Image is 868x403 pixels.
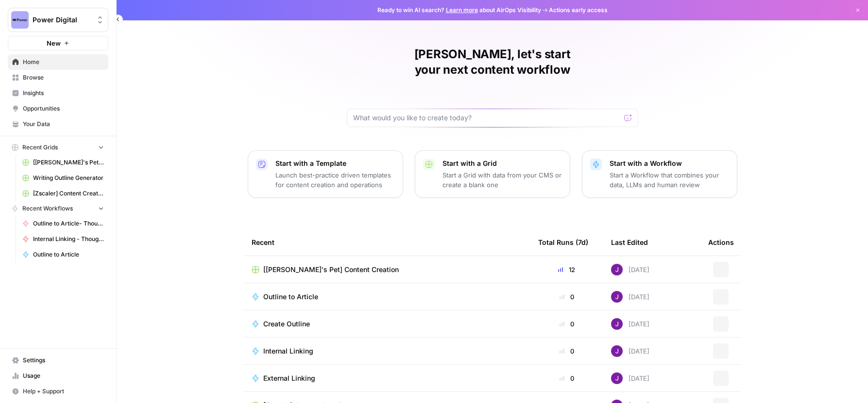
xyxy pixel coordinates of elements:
[610,170,729,190] p: Start a Workflow that combines your data, LLMs and human review
[538,292,596,302] div: 0
[8,54,108,70] a: Home
[611,372,649,384] div: [DATE]
[33,174,104,182] span: Writing Outline Generator
[377,6,541,15] span: Ready to win AI search? about AirOps Visibility
[33,235,104,243] span: Internal Linking - Thought Leadership
[275,170,395,190] p: Launch best-practice driven templates for content creation and operations
[23,89,104,97] span: Insights
[18,155,108,170] a: [[PERSON_NAME]'s Pet] Content Creation
[538,319,596,329] div: 0
[611,229,648,256] div: Last Edited
[611,318,623,330] img: nj1ssy6o3lyd6ijko0eoja4aphzn
[8,8,108,32] button: Workspace: Power Digital
[33,15,91,25] span: Power Digital
[18,186,108,201] a: [Zscaler] Content Creation
[8,384,108,399] button: Help + Support
[8,101,108,116] a: Opportunities
[8,201,108,216] button: Recent Workflows
[23,356,104,365] span: Settings
[263,373,315,383] span: External Linking
[33,189,104,198] span: [Zscaler] Content Creation
[538,265,596,274] div: 12
[22,143,58,152] span: Recent Grids
[23,387,104,396] span: Help + Support
[33,250,104,259] span: Outline to Article
[611,318,649,330] div: [DATE]
[263,319,310,329] span: Create Outline
[275,159,395,168] p: Start with a Template
[610,159,729,168] p: Start with a Workflow
[443,159,562,168] p: Start with a Grid
[252,265,523,274] a: [[PERSON_NAME]'s Pet] Content Creation
[708,229,734,256] div: Actions
[8,36,108,50] button: New
[23,73,104,82] span: Browse
[611,345,623,357] img: nj1ssy6o3lyd6ijko0eoja4aphzn
[611,291,623,303] img: nj1ssy6o3lyd6ijko0eoja4aphzn
[538,373,596,383] div: 0
[23,371,104,380] span: Usage
[582,150,737,198] button: Start with a WorkflowStart a Workflow that combines your data, LLMs and human review
[611,372,623,384] img: nj1ssy6o3lyd6ijko0eoja4aphzn
[538,346,596,356] div: 0
[263,265,399,274] span: [[PERSON_NAME]'s Pet] Content Creation
[611,291,649,303] div: [DATE]
[549,6,608,15] span: Actions early access
[8,353,108,368] a: Settings
[8,368,108,384] a: Usage
[33,158,104,167] span: [[PERSON_NAME]'s Pet] Content Creation
[11,11,29,29] img: Power Digital Logo
[8,85,108,101] a: Insights
[415,150,570,198] button: Start with a GridStart a Grid with data from your CMS or create a blank one
[347,47,638,78] h1: [PERSON_NAME], let's start your next content workflow
[18,231,108,247] a: Internal Linking - Thought Leadership
[33,219,104,228] span: Outline to Article- Thought Leadership
[23,120,104,129] span: Your Data
[18,170,108,186] a: Writing Outline Generator
[611,264,649,275] div: [DATE]
[18,247,108,262] a: Outline to Article
[22,204,73,213] span: Recent Workflows
[8,116,108,132] a: Your Data
[18,216,108,231] a: Outline to Article- Thought Leadership
[446,6,478,14] a: Learn more
[23,104,104,113] span: Opportunities
[252,292,523,302] a: Outline to Article
[263,346,313,356] span: Internal Linking
[47,38,61,48] span: New
[252,346,523,356] a: Internal Linking
[263,292,318,302] span: Outline to Article
[611,345,649,357] div: [DATE]
[443,170,562,190] p: Start a Grid with data from your CMS or create a blank one
[252,229,523,256] div: Recent
[252,319,523,329] a: Create Outline
[353,113,620,123] input: What would you like to create today?
[23,58,104,66] span: Home
[8,140,108,155] button: Recent Grids
[252,373,523,383] a: External Linking
[611,264,623,275] img: nj1ssy6o3lyd6ijko0eoja4aphzn
[538,229,588,256] div: Total Runs (7d)
[8,70,108,85] a: Browse
[248,150,403,198] button: Start with a TemplateLaunch best-practice driven templates for content creation and operations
